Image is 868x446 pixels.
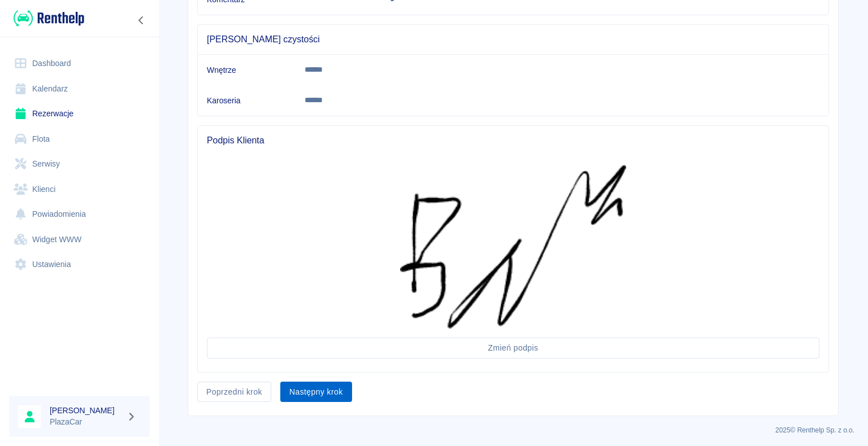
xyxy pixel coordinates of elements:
[50,416,122,428] p: PlazaCar
[9,252,150,277] a: Ustawienia
[9,202,150,227] a: Powiadomienia
[9,101,150,126] a: Rezerwacje
[207,64,287,76] h6: Wnętrze
[400,164,626,329] img: Podpis
[207,338,819,358] button: Zmień podpis
[9,9,84,28] a: Renthelp logo
[207,34,819,45] span: [PERSON_NAME] czystości
[9,151,150,177] a: Serwisy
[280,382,352,403] button: Następny krok
[172,425,854,435] p: 2025 © Renthelp Sp. z o.o.
[207,135,819,146] span: Podpis Klienta
[9,177,150,202] a: Klienci
[9,76,150,102] a: Kalendarz
[50,405,122,416] h6: [PERSON_NAME]
[133,13,150,28] button: Zwiń nawigację
[9,227,150,252] a: Widget WWW
[197,382,271,403] button: Poprzedni krok
[9,126,150,152] a: Flota
[207,95,287,106] h6: Karoseria
[9,51,150,76] a: Dashboard
[14,9,84,28] img: Renthelp logo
